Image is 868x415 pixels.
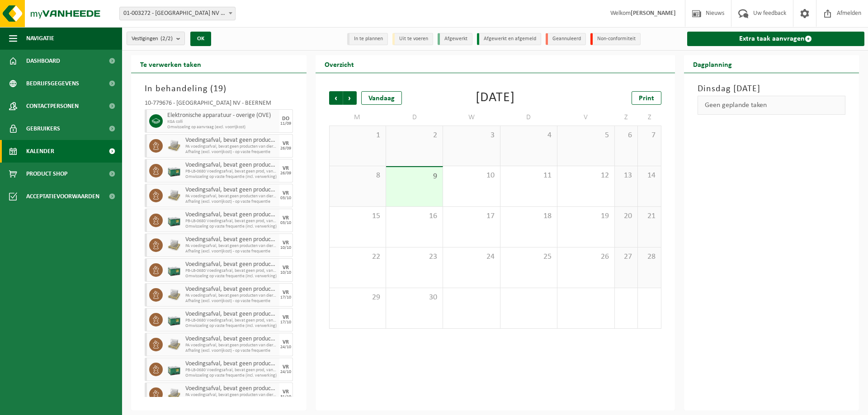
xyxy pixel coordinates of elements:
button: OK [190,32,211,46]
li: Afgewerkt en afgemeld [477,33,541,45]
span: PA voedingsafval, bevat geen producten van dierlijke oorspr, [185,392,277,398]
span: Navigatie [26,27,54,50]
div: VR [283,389,289,395]
span: Voedingsafval, bevat geen producten van dierlijke oorsprong, gemengde verpakking (exclusief glas) [185,360,277,368]
img: PB-LB-0680-HPE-GN-01 [167,363,181,376]
span: 29 [334,293,381,303]
span: 22 [334,252,381,262]
div: 03/10 [280,196,291,201]
div: VR [283,166,289,171]
span: Omwisseling op vaste frequentie (incl. verwerking) [185,174,277,180]
div: VR [283,240,289,246]
span: Volgende [343,91,357,105]
span: Acceptatievoorwaarden [26,185,99,208]
div: VR [283,340,289,345]
span: Voedingsafval, bevat geen producten van dierlijke oorsprong, gemengde verpakking (exclusief glas) [185,137,277,144]
div: 26/09 [280,146,291,151]
div: 24/10 [280,370,291,374]
span: 30 [391,293,438,303]
span: 20 [619,211,633,221]
td: M [329,109,386,126]
span: Afhaling (excl. voorrijkost) - op vaste frequentie [185,298,277,304]
div: 10/10 [280,270,291,275]
span: 27 [619,252,633,262]
span: Omwisseling op vaste frequentie (incl. verwerking) [185,323,277,329]
span: 16 [391,211,438,221]
span: Vorige [329,91,343,105]
span: Print [639,95,654,102]
span: Voedingsafval, bevat geen producten van dierlijke oorsprong, gemengde verpakking (exclusief glas) [185,286,277,293]
img: LP-PA-00000-WDN-11 [167,338,181,351]
span: Omwisseling op vaste frequentie (incl. verwerking) [185,373,277,378]
span: 19 [213,84,223,93]
span: Dashboard [26,50,60,72]
span: 11 [505,171,552,181]
span: Contactpersonen [26,95,79,117]
img: PB-LB-0680-HPE-GN-01 [167,263,181,277]
div: VR [283,315,289,320]
span: 9 [391,172,438,182]
span: 13 [619,171,633,181]
div: 03/10 [280,221,291,225]
span: 12 [562,171,609,181]
li: Afgewerkt [438,33,472,45]
span: PA voedingsafval, bevat geen producten van dierlijke oorspr, [185,144,277,149]
span: PA voedingsafval, bevat geen producten van dierlijke oorspr, [185,343,277,348]
div: 26/09 [280,171,291,176]
img: LP-PA-00000-WDN-11 [167,139,181,153]
td: D [500,109,557,126]
span: Omwisseling op vaste frequentie (incl. verwerking) [185,224,277,229]
td: V [557,109,614,126]
span: Elektronische apparatuur - overige (OVE) [167,112,277,119]
td: D [386,109,443,126]
div: 11/09 [280,121,291,126]
td: Z [615,109,638,126]
div: 17/10 [280,295,291,300]
span: Voedingsafval, bevat geen producten van dierlijke oorsprong, gemengde verpakking (exclusief glas) [185,311,277,318]
count: (2/2) [160,36,173,42]
span: PA voedingsafval, bevat geen producten van dierlijke oorspr, [185,293,277,298]
span: PB-LB-0680 Voedingsafval, bevat geen prod, van dierl oorspr [185,268,277,274]
span: Product Shop [26,163,67,185]
span: 24 [448,252,495,262]
td: Z [638,109,661,126]
h3: Dinsdag [DATE] [698,82,846,96]
div: Vandaag [361,91,402,105]
img: LP-PA-00000-WDN-11 [167,288,181,302]
span: PB-LB-0680 Voedingsafval, bevat geen prod, van dierl oorspr [185,169,277,174]
span: 23 [391,252,438,262]
span: PA voedingsafval, bevat geen producten van dierlijke oorspr, [185,243,277,249]
span: Voedingsafval, bevat geen producten van dierlijke oorsprong, gemengde verpakking (exclusief glas) [185,385,277,392]
span: Kalender [26,140,54,163]
img: PB-LB-0680-HPE-GN-01 [167,164,181,177]
span: 14 [642,171,656,181]
span: PB-LB-0680 Voedingsafval, bevat geen prod, van dierl oorspr [185,318,277,323]
h2: Te verwerken taken [131,55,210,73]
span: KGA colli [167,119,277,125]
span: Voedingsafval, bevat geen producten van dierlijke oorsprong, gemengde verpakking (exclusief glas) [185,162,277,169]
img: PB-LB-0680-HPE-GN-01 [167,214,181,227]
a: Extra taak aanvragen [687,32,865,46]
span: Bedrijfsgegevens [26,72,79,95]
div: VR [283,265,289,270]
span: 7 [642,131,656,140]
img: LP-PA-00000-WDN-11 [167,189,181,202]
div: VR [283,141,289,146]
div: VR [283,191,289,196]
div: 24/10 [280,345,291,350]
div: 10/10 [280,246,291,250]
span: 17 [448,211,495,221]
span: PB-LB-0680 Voedingsafval, bevat geen prod, van dierl oorspr [185,219,277,224]
div: 17/10 [280,320,291,325]
span: 1 [334,131,381,140]
div: DO [282,116,289,121]
span: 5 [562,131,609,140]
span: 28 [642,252,656,262]
span: 01-003272 - BELGOSUC NV - BEERNEM [120,7,235,20]
li: Geannuleerd [546,33,586,45]
span: 18 [505,211,552,221]
span: 26 [562,252,609,262]
h3: In behandeling ( ) [145,82,293,96]
span: Vestigingen [132,32,173,46]
span: 4 [505,131,552,140]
